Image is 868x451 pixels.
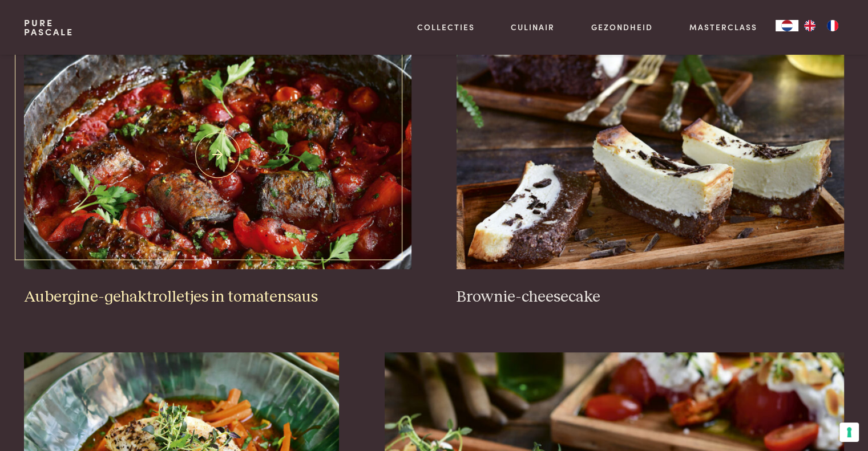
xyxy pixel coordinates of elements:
[821,20,844,31] a: FR
[457,41,843,307] a: Brownie-cheesecake Brownie-cheesecake
[689,21,757,33] a: Masterclass
[776,20,798,31] div: Language
[417,21,475,33] a: Collecties
[798,20,844,31] ul: Language list
[24,18,74,36] a: PurePascale
[511,21,555,33] a: Culinair
[457,41,843,269] img: Brownie-cheesecake
[776,20,844,31] aside: Language selected: Nederlands
[839,422,859,442] button: Uw voorkeuren voor toestemming voor trackingtechnologieën
[798,20,821,31] a: EN
[24,41,411,269] img: Aubergine-gehaktrolletjes in tomatensaus
[24,287,411,307] h3: Aubergine-gehaktrolletjes in tomatensaus
[591,21,653,33] a: Gezondheid
[776,20,798,31] a: NL
[24,41,411,307] a: Aubergine-gehaktrolletjes in tomatensaus Aubergine-gehaktrolletjes in tomatensaus
[457,287,843,307] h3: Brownie-cheesecake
